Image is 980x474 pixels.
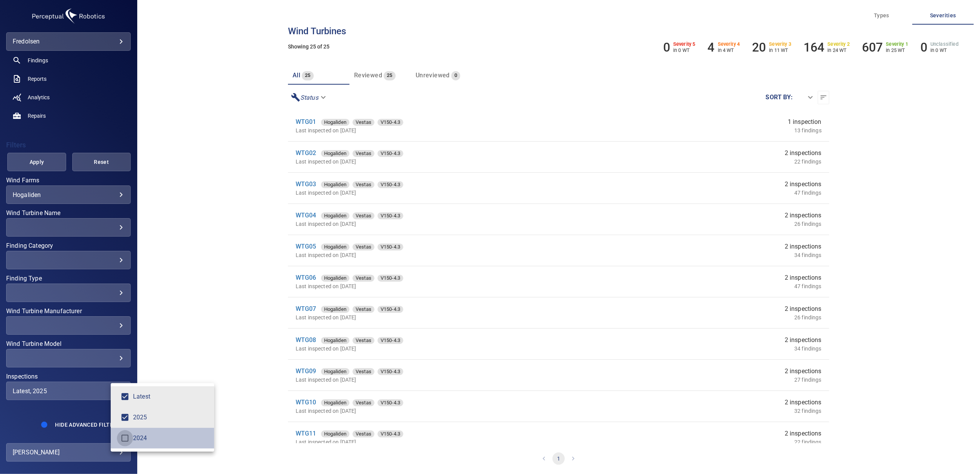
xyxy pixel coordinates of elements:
[133,392,208,401] span: Latest
[6,382,131,400] div: Inspections
[111,383,214,452] ul: Latest, 2025
[133,434,208,443] div: 2024 2024
[117,409,133,426] span: 2025 2025
[133,392,208,401] div: Latest Latest
[133,413,208,422] span: 2025
[133,413,208,422] div: 2025 2025
[117,430,133,446] span: 2024 2024
[133,434,208,443] span: 2024
[117,389,133,405] span: Latest Latest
